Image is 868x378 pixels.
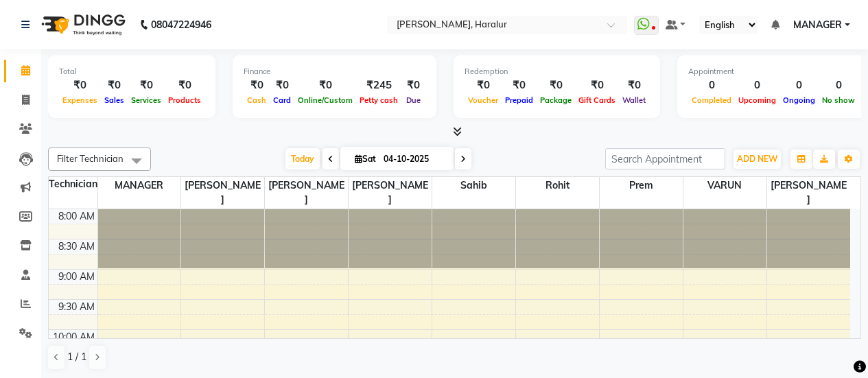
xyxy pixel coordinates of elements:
[56,300,97,314] div: 9:30 AM
[465,66,649,78] div: Redemption
[35,5,129,44] img: logo
[128,95,165,105] span: Services
[779,78,819,93] div: 0
[59,95,101,105] span: Expenses
[734,150,781,169] button: ADD NEW
[793,18,842,32] span: MANAGER
[285,148,320,169] span: Today
[181,177,264,209] span: [PERSON_NAME]
[688,66,858,78] div: Appointment
[56,239,97,254] div: 8:30 AM
[56,270,97,284] div: 9:00 AM
[403,95,424,105] span: Due
[537,78,575,93] div: ₹0
[351,154,379,164] span: Sat
[619,78,649,93] div: ₹0
[737,154,777,164] span: ADD NEW
[767,177,851,209] span: [PERSON_NAME]
[244,95,270,105] span: Cash
[101,95,128,105] span: Sales
[59,78,101,93] div: ₹0
[49,177,97,191] div: Technician
[244,78,270,93] div: ₹0
[244,66,425,78] div: Finance
[98,177,181,194] span: MANAGER
[735,95,779,105] span: Upcoming
[294,95,356,105] span: Online/Custom
[128,78,165,93] div: ₹0
[265,177,348,209] span: [PERSON_NAME]
[379,149,448,169] input: 2025-10-04
[101,78,128,93] div: ₹0
[270,95,294,105] span: Card
[165,95,204,105] span: Products
[50,330,97,344] div: 10:00 AM
[516,177,599,194] span: rohit
[502,78,537,93] div: ₹0
[688,78,735,93] div: 0
[575,95,619,105] span: Gift Cards
[619,95,649,105] span: Wallet
[356,95,401,105] span: Petty cash
[735,78,779,93] div: 0
[575,78,619,93] div: ₹0
[151,5,211,44] b: 08047224946
[432,177,515,194] span: sahib
[779,95,819,105] span: Ongoing
[819,95,858,105] span: No show
[165,78,204,93] div: ₹0
[356,78,401,93] div: ₹245
[401,78,425,93] div: ₹0
[688,95,735,105] span: Completed
[683,177,766,194] span: VARUN
[59,66,204,78] div: Total
[600,177,683,194] span: Prem
[270,78,294,93] div: ₹0
[819,78,858,93] div: 0
[57,153,124,164] span: Filter Technician
[56,209,97,224] div: 8:00 AM
[349,177,432,209] span: [PERSON_NAME]
[605,148,725,169] input: Search Appointment
[67,350,86,364] span: 1 / 1
[502,95,537,105] span: Prepaid
[465,78,502,93] div: ₹0
[465,95,502,105] span: Voucher
[294,78,356,93] div: ₹0
[537,95,575,105] span: Package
